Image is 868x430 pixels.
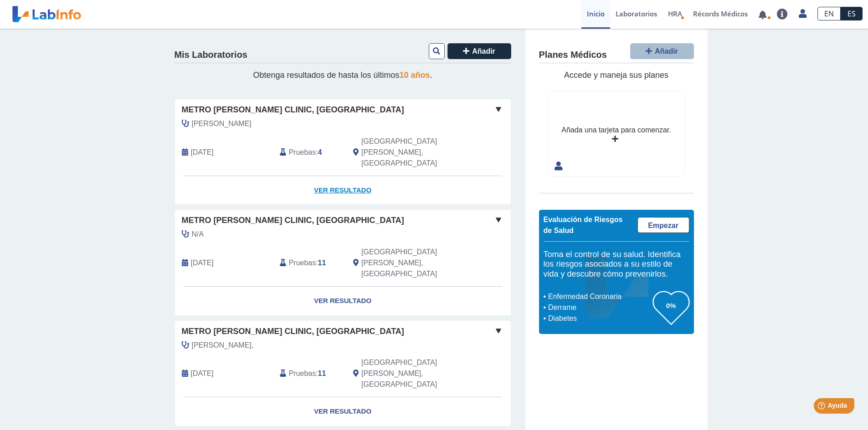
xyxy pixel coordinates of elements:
div: : [273,136,346,169]
div: : [273,357,346,390]
b: 4 [318,148,322,156]
span: Corica Guinle, Alberto [192,118,252,129]
iframe: Help widget launcher [787,395,858,420]
span: 2025-09-25 [191,147,214,158]
li: Enfermedad Coronaria [546,291,653,302]
span: Metro [PERSON_NAME] Clinic, [GEOGRAPHIC_DATA] [182,325,404,338]
b: 11 [318,369,326,377]
a: ES [841,7,863,20]
span: San Juan, PR [361,357,462,390]
a: Ver Resultado [175,176,511,205]
h4: Planes Médicos [539,50,607,61]
div: Añada una tarjeta para comenzar. [561,125,671,136]
h3: 0% [653,300,689,311]
span: 10 años [400,71,430,80]
span: Pruebas [289,368,316,379]
h5: Toma el control de su salud. Identifica los riesgos asociados a su estilo de vida y descubre cómo... [544,250,689,279]
li: Derrame [546,302,653,313]
button: Añadir [447,43,511,59]
span: Metro [PERSON_NAME] Clinic, [GEOGRAPHIC_DATA] [182,214,404,227]
a: EN [817,7,841,20]
span: Pruebas [289,147,316,158]
span: HRA [668,9,682,18]
button: Añadir [630,43,694,59]
span: Empezar [648,222,678,229]
span: N/A [192,229,204,240]
a: Ver Resultado [175,397,511,426]
span: Pruebas [289,258,316,268]
span: Evaluación de Riesgos de Salud [544,216,623,234]
b: 11 [318,259,326,267]
a: Empezar [637,217,689,233]
a: Ver Resultado [175,287,511,315]
span: San Juan, PR [361,136,462,169]
span: 2025-08-28 [191,258,214,268]
span: Metro [PERSON_NAME] Clinic, [GEOGRAPHIC_DATA] [182,104,404,116]
span: San Juan, PR [361,247,462,279]
span: Añadir [655,47,678,55]
li: Diabetes [546,313,653,324]
div: : [273,247,346,279]
span: Velazquez Velazquez, [192,340,254,351]
span: 2025-07-01 [191,368,214,379]
h4: Mis Laboratorios [175,50,247,61]
span: Añadir [472,47,495,55]
span: Accede y maneja sus planes [564,71,668,80]
span: Obtenga resultados de hasta los últimos . [253,71,432,80]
